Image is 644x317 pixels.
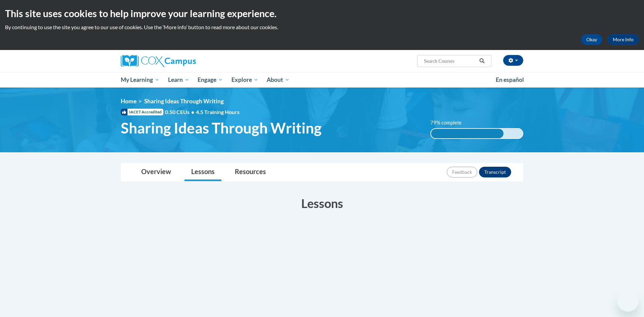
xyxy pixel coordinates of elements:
span: IACET Accredited [121,109,163,115]
div: Main menu [111,72,533,88]
button: Search [477,57,487,65]
iframe: Button to launch messaging window [617,290,639,312]
input: Search Courses [423,57,477,65]
a: About [263,72,294,88]
a: En español [491,73,528,87]
a: More Info [607,34,639,45]
span: Explore [231,76,258,84]
h3: Lessons [121,195,523,212]
span: En español [496,76,524,83]
span: 0.50 CEUs [165,108,196,116]
img: Cox Campus [121,55,196,67]
div: 79% complete [431,129,503,138]
span: • [191,109,194,115]
button: Feedback [447,167,477,177]
button: Account Settings [503,55,523,66]
a: Resources [228,163,273,181]
span: Engage [198,76,223,84]
label: 79% complete [430,119,469,126]
a: Lessons [184,163,221,181]
span: 4.5 Training Hours [196,109,239,115]
a: Engage [193,72,227,88]
button: Okay [581,34,602,45]
span: My Learning [121,76,159,84]
a: Explore [227,72,263,88]
a: My Learning [116,72,164,88]
span: Learn [168,76,189,84]
span: Sharing Ideas Through Writing [121,119,322,137]
h2: This site uses cookies to help improve your learning experience. [5,7,639,20]
a: Learn [164,72,194,88]
a: Overview [135,163,178,181]
span: About [267,76,289,84]
a: Home [121,98,137,105]
p: By continuing to use the site you agree to our use of cookies. Use the ‘More info’ button to read... [5,23,639,31]
a: Cox Campus [121,55,248,67]
button: Transcript [479,167,511,177]
span: Sharing Ideas Through Writing [144,98,224,105]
